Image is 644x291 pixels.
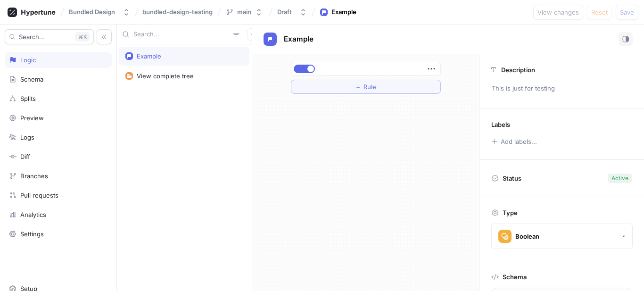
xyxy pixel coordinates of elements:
div: Example [331,8,356,17]
div: Preview [20,114,44,122]
span: View changes [537,9,579,15]
input: Search... [133,30,229,39]
p: Description [501,66,535,74]
div: Example [137,52,161,60]
div: Branches [20,172,48,180]
span: Save [620,9,634,15]
span: ＋ [355,84,361,90]
div: Settings [20,230,44,238]
button: main [222,4,266,20]
span: Reset [591,9,608,15]
div: Pull requests [20,191,58,199]
div: Boolean [515,233,539,241]
p: Status [503,172,521,185]
p: Labels [491,121,510,128]
button: Boolean [491,224,633,249]
button: Save [616,5,638,20]
div: Active [611,174,628,183]
div: K [75,32,90,42]
div: Diff [20,153,30,160]
div: Logs [20,133,34,141]
div: Bundled Design [69,8,115,16]
div: Schema [20,75,43,83]
button: Bundled Design [65,4,134,20]
span: bundled-design-testing [142,8,213,15]
p: Type [503,209,518,216]
span: Example [284,35,314,43]
div: Draft [277,8,292,16]
button: View changes [533,5,583,20]
button: ＋Rule [291,80,441,94]
span: Search... [19,34,45,40]
button: Draft [273,4,311,20]
p: Schema [503,273,527,281]
div: Logic [20,56,36,64]
p: This is just for testing [487,81,636,97]
div: Splits [20,95,36,102]
div: main [237,8,251,16]
button: Reset [587,5,612,20]
div: View complete tree [137,72,194,80]
button: Search...K [5,29,94,44]
button: Add labels... [488,135,540,148]
div: Analytics [20,211,46,218]
span: Rule [363,84,376,90]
